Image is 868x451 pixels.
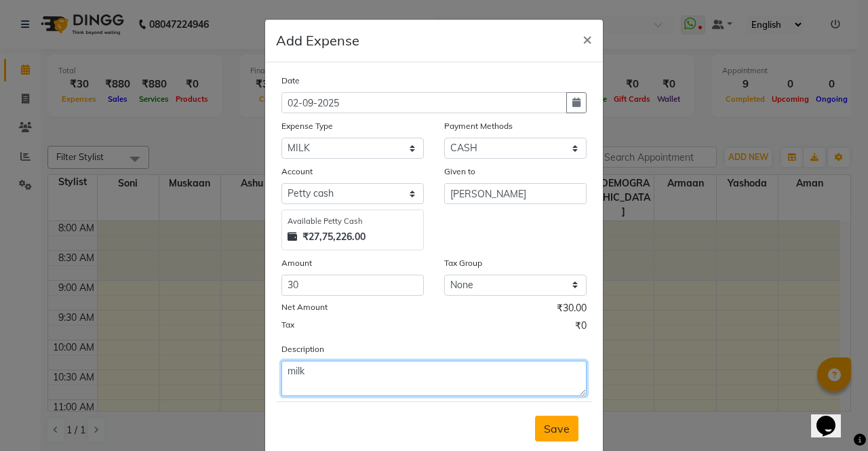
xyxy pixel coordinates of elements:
[281,257,312,269] label: Amount
[583,28,592,49] span: ×
[557,301,587,319] span: ₹30.00
[575,319,587,336] span: ₹0
[276,31,359,51] h5: Add Expense
[281,275,424,296] input: Amount
[544,422,570,435] span: Save
[288,216,418,227] div: Available Petty Cash
[281,165,313,178] label: Account
[444,257,482,269] label: Tax Group
[444,120,513,132] label: Payment Methods
[281,343,324,355] label: Description
[444,183,587,204] input: Given to
[281,319,294,331] label: Tax
[281,75,300,87] label: Date
[302,230,366,244] strong: ₹27,75,226.00
[535,416,578,442] button: Save
[572,20,603,58] button: Close
[444,165,475,178] label: Given to
[281,301,328,313] label: Net Amount
[281,120,333,132] label: Expense Type
[811,397,854,437] iframe: chat widget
